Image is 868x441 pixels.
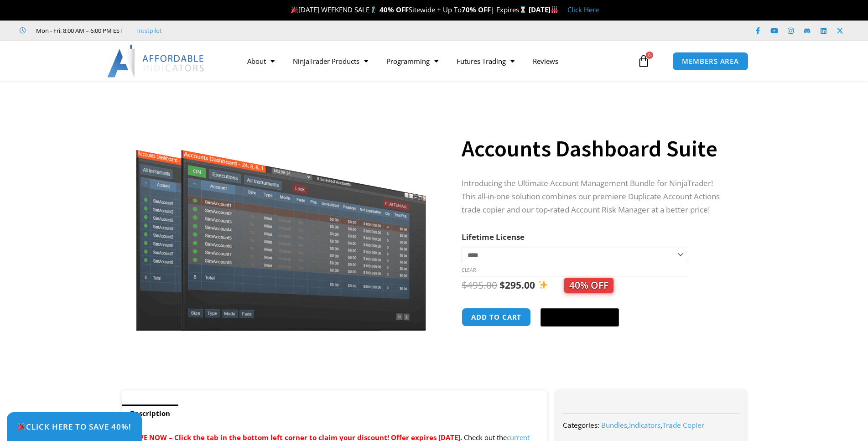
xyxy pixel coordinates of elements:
[462,232,525,242] label: Lifetime License
[291,6,298,13] img: 🎉
[462,279,497,291] bdi: 495.00
[551,6,558,13] img: 🏭
[499,279,535,291] bdi: 295.00
[646,52,653,59] span: 0
[567,5,599,14] a: Click Here
[462,133,728,165] h1: Accounts Dashboard Suite
[17,423,131,431] span: Click Here to save 40%!
[289,5,528,14] span: [DATE] WEEKEND SALE Sitewide + Up To | Expires
[238,51,635,72] nav: Menu
[238,51,284,72] a: About
[462,267,476,273] a: Clear options
[462,308,531,327] button: Add to cart
[377,51,447,72] a: Programming
[682,58,739,65] span: MEMBERS AREA
[34,25,123,36] span: Mon - Fri: 8:00 AM – 6:00 PM EST
[18,423,26,431] img: 🎉
[520,6,526,13] img: ⌛
[447,51,524,72] a: Futures Trading
[672,52,748,71] a: MEMBERS AREA
[462,279,467,291] span: $
[135,25,162,36] a: Trustpilot
[462,177,728,217] p: Introducing the Ultimate Account Management Bundle for NinjaTrader! This all-in-one solution comb...
[524,51,567,72] a: Reviews
[135,97,428,331] img: Screenshot 2024-08-26 155710eeeee
[624,48,664,74] a: 0
[370,6,377,13] img: 🏌️‍♂️
[107,45,205,78] img: LogoAI | Affordable Indicators – NinjaTrader
[564,278,613,293] span: 40% OFF
[541,308,619,327] button: Buy with GPay
[7,412,142,441] a: 🎉Click Here to save 40%!
[284,51,377,72] a: NinjaTrader Products
[538,280,548,290] img: ✨
[499,279,505,291] span: $
[379,5,409,14] strong: 40% OFF
[462,5,491,14] strong: 70% OFF
[462,338,728,347] iframe: PayPal Message 1
[529,5,558,14] strong: [DATE]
